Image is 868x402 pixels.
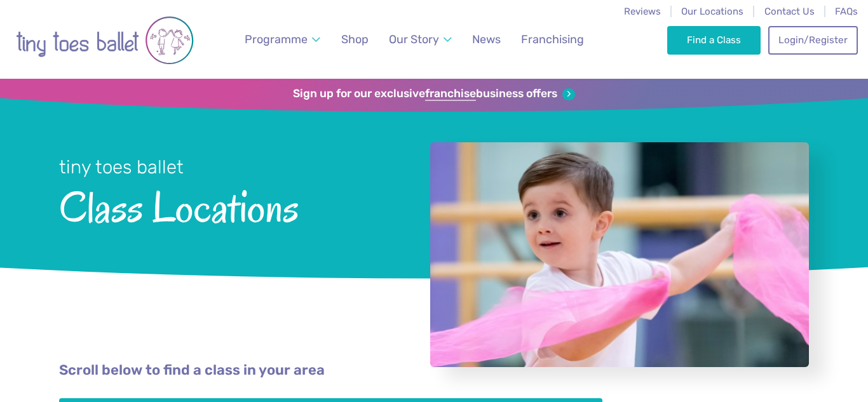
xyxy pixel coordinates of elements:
[681,6,743,17] a: Our Locations
[624,6,661,17] a: Reviews
[466,25,506,54] a: News
[764,6,815,17] a: Contact Us
[768,26,857,54] a: Login/Register
[16,8,194,72] img: tiny toes ballet
[239,25,327,54] a: Programme
[667,26,761,54] a: Find a Class
[336,25,374,54] a: Shop
[293,87,574,101] a: Sign up for our exclusivefranchisebusiness offers
[425,87,476,101] strong: franchise
[472,32,501,46] span: News
[59,156,184,178] small: tiny toes ballet
[383,25,458,54] a: Our Story
[515,25,590,54] a: Franchising
[59,361,809,380] p: Scroll below to find a class in your area
[59,180,397,231] span: Class Locations
[835,6,858,17] a: FAQs
[341,32,369,46] span: Shop
[245,32,308,46] span: Programme
[521,32,584,46] span: Franchising
[389,32,439,46] span: Our Story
